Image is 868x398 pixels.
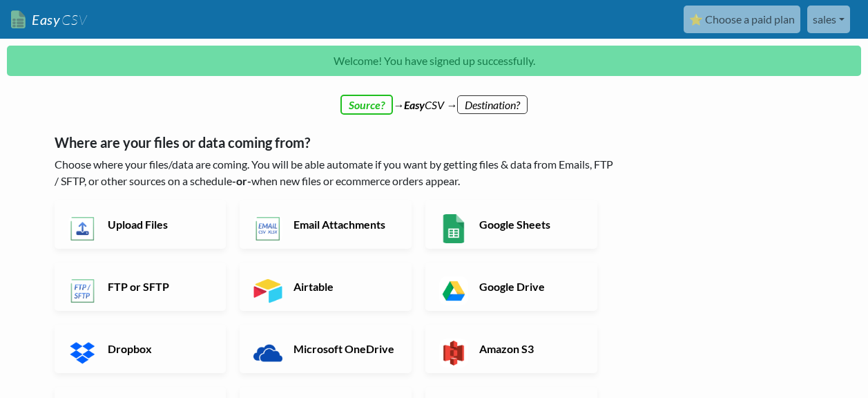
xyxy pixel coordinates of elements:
p: Welcome! You have signed up successfully. [7,46,861,76]
img: Google Drive App & API [439,276,468,305]
h6: Email Attachments [290,218,398,231]
h6: Google Drive [476,280,584,293]
h6: Airtable [290,280,398,293]
a: EasyCSV [11,6,87,34]
h6: FTP or SFTP [104,280,213,293]
img: Upload Files App & API [68,214,97,243]
h6: Dropbox [104,342,213,355]
h5: Where are your files or data coming from? [55,134,617,151]
img: FTP or SFTP App & API [68,276,97,305]
h6: Amazon S3 [476,342,584,355]
p: Choose where your files/data are coming. You will be able automate if you want by getting files &... [55,156,617,189]
a: Dropbox [55,325,226,373]
img: Email New CSV or XLSX File App & API [253,214,282,243]
a: Google Drive [425,263,597,311]
a: Microsoft OneDrive [240,325,412,373]
a: Upload Files [55,200,226,249]
h6: Google Sheets [476,218,584,231]
b: -or- [232,174,251,187]
div: → CSV → [41,83,828,113]
a: Google Sheets [425,200,597,249]
a: ⭐ Choose a paid plan [684,6,800,33]
img: Microsoft OneDrive App & API [253,339,282,368]
img: Google Sheets App & API [439,214,468,243]
a: Airtable [240,263,412,311]
img: Amazon S3 App & API [439,339,468,368]
h6: Microsoft OneDrive [290,342,398,355]
span: CSV [60,11,87,28]
a: FTP or SFTP [55,263,226,311]
img: Airtable App & API [253,276,282,305]
a: Amazon S3 [425,325,597,373]
a: Email Attachments [240,200,412,249]
img: Dropbox App & API [68,339,97,368]
a: sales [807,6,850,33]
h6: Upload Files [104,218,213,231]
